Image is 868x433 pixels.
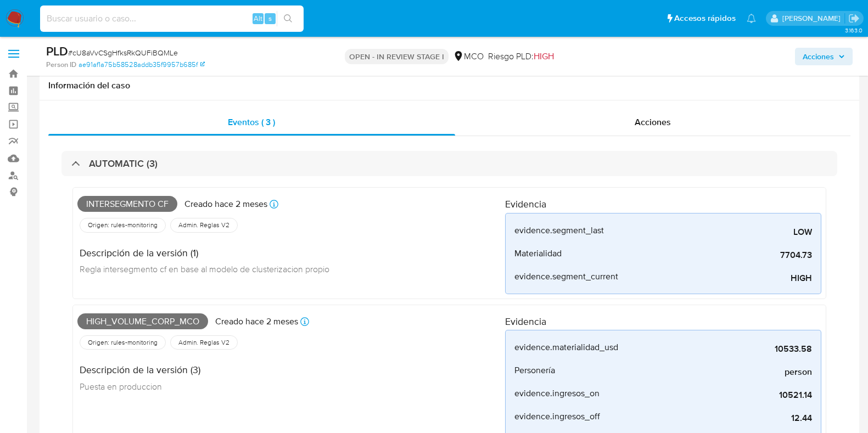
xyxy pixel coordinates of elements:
span: Alt [254,13,262,24]
span: Puesta en produccion [80,380,162,392]
span: s [268,13,272,24]
span: Intersegmento cf [77,196,177,212]
span: High_volume_corp_mco [77,313,208,330]
span: Acciones [803,48,834,65]
a: ae91af1a75b58528addb35f9957b685f [79,60,205,70]
h4: Descripción de la versión (1) [80,247,329,259]
span: Accesos rápidos [674,13,736,24]
b: PLD [46,42,68,60]
div: MCO [453,50,484,63]
span: Eventos ( 3 ) [228,116,275,128]
span: Regla intersegmento cf en base al modelo de clusterizacion propio [80,263,329,275]
span: # cU8aVvCSgHfksRkQUFiBQMLe [68,47,178,58]
span: Origen: rules-monitoring [87,338,159,347]
span: Admin. Reglas V2 [177,221,231,229]
p: marcela.perdomo@mercadolibre.com.co [782,13,844,24]
input: Buscar usuario o caso... [40,12,304,26]
p: Creado hace 2 meses [215,316,298,328]
h3: AUTOMATIC (3) [89,158,158,170]
a: Salir [848,13,860,24]
h1: Información del caso [48,80,850,91]
p: OPEN - IN REVIEW STAGE I [345,49,449,64]
p: Creado hace 2 meses [184,198,267,210]
span: HIGH [534,50,554,63]
span: Origen: rules-monitoring [87,221,159,229]
a: Notificaciones [747,14,756,23]
span: Admin. Reglas V2 [177,338,231,347]
button: Acciones [795,48,853,65]
span: Acciones [635,116,671,128]
b: Person ID [46,60,76,70]
div: AUTOMATIC (3) [61,151,837,176]
button: search-icon [277,11,299,26]
h4: Descripción de la versión (3) [80,364,200,376]
span: Riesgo PLD: [488,50,554,63]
